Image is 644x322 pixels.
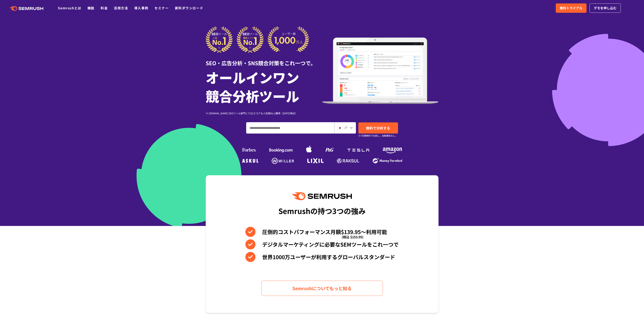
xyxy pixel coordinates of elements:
a: セミナー [154,5,169,10]
span: Semrushについてもっと知る [292,285,352,292]
span: 無料で分析する [366,125,390,131]
div: Semrushの持つ3つの強み [278,203,366,218]
span: デモを申し込む [594,5,616,11]
span: JP [344,125,348,130]
a: Semrushとは [58,5,81,10]
a: 無料で分析する [358,122,398,134]
li: 世界1000万ユーザーが利用するグローバルスタンダード [245,252,399,262]
div: SEO・広告分析・SNS競合対策をこれ一つで。 [206,53,322,67]
li: デジタルマーケティングに必要なSEMツールをこれ一つで [245,239,399,249]
a: デモを申し込む [590,3,621,13]
a: 機能 [87,5,95,10]
a: 資料ダウンロード [175,5,203,10]
small: ※7日間無料でお試し。自動課金なし。 [358,134,397,138]
a: 活用方法 [114,5,128,10]
div: ※ [DOMAIN_NAME] SEOツール部門にてG2スコア＆人気度No.1獲得（[DATE]時点） [206,111,322,115]
a: Semrushについてもっと知る [261,281,383,296]
span: 無料トライアル [560,5,582,11]
span: (税込 $153.95) [342,232,363,242]
a: 料金 [101,5,108,10]
li: 圧倒的コストパフォーマンス月額$139.95〜利用可能 [245,227,399,237]
img: Semrush [292,192,352,200]
a: 無料トライアル [556,3,587,13]
input: ドメイン、キーワードまたはURLを入力してください [246,122,334,133]
h1: オールインワン 競合分析ツール [206,68,322,105]
a: 導入事例 [134,5,148,10]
